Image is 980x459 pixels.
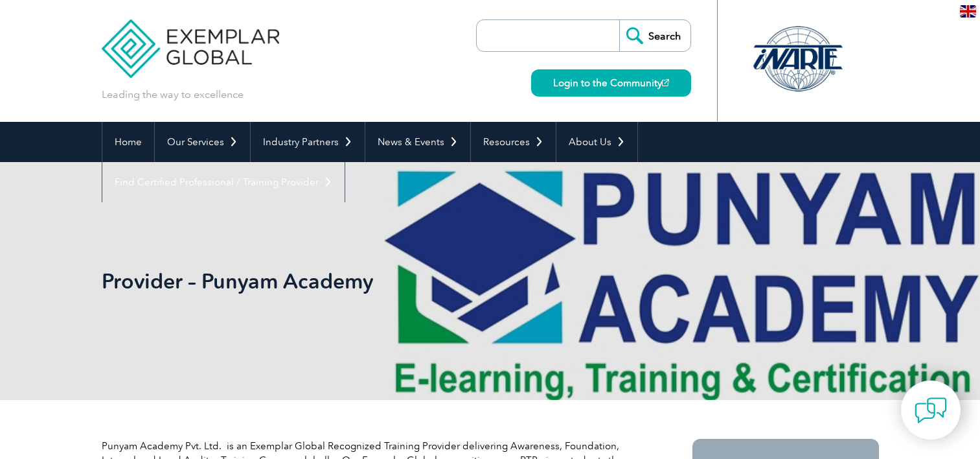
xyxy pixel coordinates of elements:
p: Leading the way to excellence [102,88,244,102]
img: contact-chat.png [915,394,947,427]
input: Search [619,20,690,51]
a: News & Events [365,122,470,162]
a: Our Services [155,122,250,162]
h1: Provider – Punyam Academy [102,268,599,294]
a: Login to the Community [531,69,691,97]
a: Home [102,122,154,162]
a: Resources [471,122,556,162]
a: About Us [556,122,637,162]
img: open_square.png [662,79,669,86]
a: Find Certified Professional / Training Provider [102,162,345,202]
a: Industry Partners [251,122,365,162]
img: en [960,5,976,18]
